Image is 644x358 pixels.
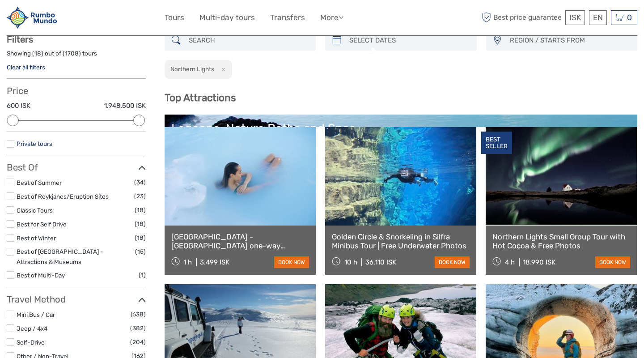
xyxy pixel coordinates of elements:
div: 3.499 ISK [200,258,229,266]
img: 1892-3cdabdab-562f-44e9-842e-737c4ae7dc0a_logo_small.jpg [7,7,57,29]
a: Transfers [270,11,305,24]
span: (18) [135,205,146,215]
span: (34) [134,177,146,188]
a: [GEOGRAPHIC_DATA] - [GEOGRAPHIC_DATA] one-way transfer [171,232,309,251]
a: book now [595,256,630,268]
span: 4 h [505,258,515,266]
label: 1.948.500 ISK [104,101,146,111]
span: 0 [626,13,633,22]
button: Open LiveChat chat widget [103,14,114,25]
span: (1) [139,270,146,280]
a: Jeep / 4x4 [17,325,47,332]
strong: Filters [7,34,33,45]
span: (382) [130,323,146,333]
input: SELECT DATES [346,33,472,48]
span: (18) [135,219,146,229]
div: Showing ( ) out of ( ) tours [7,49,146,63]
a: Tours [165,11,184,24]
span: ISK [569,13,581,22]
a: Best of Reykjanes/Eruption Sites [17,193,109,200]
div: 36.110 ISK [365,258,396,266]
input: SEARCH [185,33,312,48]
a: Classic Tours [17,207,53,214]
h3: Travel Method [7,294,146,305]
span: (23) [134,191,146,201]
a: Golden Circle & Snorkeling in Silfra Minibus Tour | Free Underwater Photos [332,232,470,251]
button: REGION / STARTS FROM [506,33,633,48]
div: EN [589,10,607,25]
span: (638) [131,309,146,320]
a: Best of Winter [17,234,56,242]
span: (204) [130,337,146,347]
div: BEST SELLER [481,132,512,154]
a: More [320,11,343,24]
h3: Best Of [7,162,146,173]
a: Clear all filters [7,64,45,71]
div: 18.990 ISK [523,258,555,266]
a: Mini Bus / Car [17,311,55,318]
a: book now [435,256,470,268]
span: 10 h [344,258,357,266]
a: Best of Multi-Day [17,272,65,279]
h2: Northern Lights [170,65,214,72]
label: 1708 [65,49,79,58]
span: 1 h [183,258,192,266]
a: Lagoons, Nature Baths and Spas [171,121,631,184]
a: book now [274,256,309,268]
span: (15) [135,247,146,257]
a: Best of Summer [17,179,62,186]
a: Multi-day tours [199,11,255,24]
h3: Price [7,85,146,96]
label: 18 [34,49,41,58]
p: We're away right now. Please check back later! [13,16,101,23]
a: Private tours [17,140,52,147]
span: (18) [135,233,146,243]
a: Self-Drive [17,339,45,346]
button: x [216,64,228,74]
span: Best price guarantee [480,10,563,25]
a: Northern Lights Small Group Tour with Hot Cocoa & Free Photos [492,232,630,251]
label: 600 ISK [7,101,30,111]
div: Lagoons, Nature Baths and Spas [171,121,631,136]
a: Best of [GEOGRAPHIC_DATA] - Attractions & Museums [17,248,103,265]
b: Top Attractions [165,92,236,104]
a: Best for Self Drive [17,221,67,228]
